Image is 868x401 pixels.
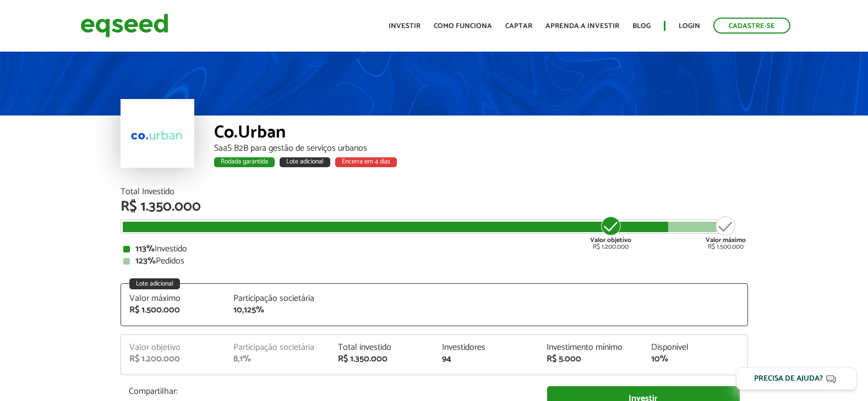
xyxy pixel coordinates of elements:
div: Valor máximo [129,294,217,303]
a: Login [679,23,700,30]
div: Lote adicional [280,157,330,167]
div: R$ 1.350.000 [121,200,748,214]
div: Encerra em 4 dias [335,157,397,167]
div: 8,1% [233,355,321,364]
div: 10,125% [233,306,321,315]
div: Pedidos [123,257,745,266]
div: Investimento mínimo [547,343,635,352]
div: Participação societária [233,294,321,303]
div: Disponível [651,343,739,352]
div: Total Investido [121,188,748,196]
a: Aprenda a investir [545,23,619,30]
div: R$ 5.000 [547,355,635,364]
a: Cadastre-se [713,18,790,34]
a: Blog [632,23,651,30]
div: SaaS B2B para gestão de serviços urbanos [214,144,748,153]
div: R$ 1.200.000 [590,215,631,250]
a: Captar [505,23,532,30]
p: Compartilhar: [129,386,531,397]
img: EqSeed [80,11,168,40]
div: R$ 1.500.000 [129,306,217,315]
a: Investir [389,23,421,30]
div: 94 [442,355,530,364]
div: Investidores [442,343,530,352]
div: Lote adicional [129,278,180,289]
div: R$ 1.200.000 [129,355,217,364]
div: R$ 1.500.000 [706,215,746,250]
strong: 113% [135,241,155,256]
div: Investido [123,245,745,254]
strong: Valor máximo [706,235,746,245]
strong: 123% [135,254,156,268]
div: Total investido [338,343,426,352]
div: Rodada garantida [214,157,275,167]
div: Valor objetivo [129,343,217,352]
div: 10% [651,355,739,364]
div: Participação societária [233,343,321,352]
a: Como funciona [434,23,492,30]
div: Co.Urban [214,124,748,144]
strong: Valor objetivo [590,235,631,245]
div: R$ 1.350.000 [338,355,426,364]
